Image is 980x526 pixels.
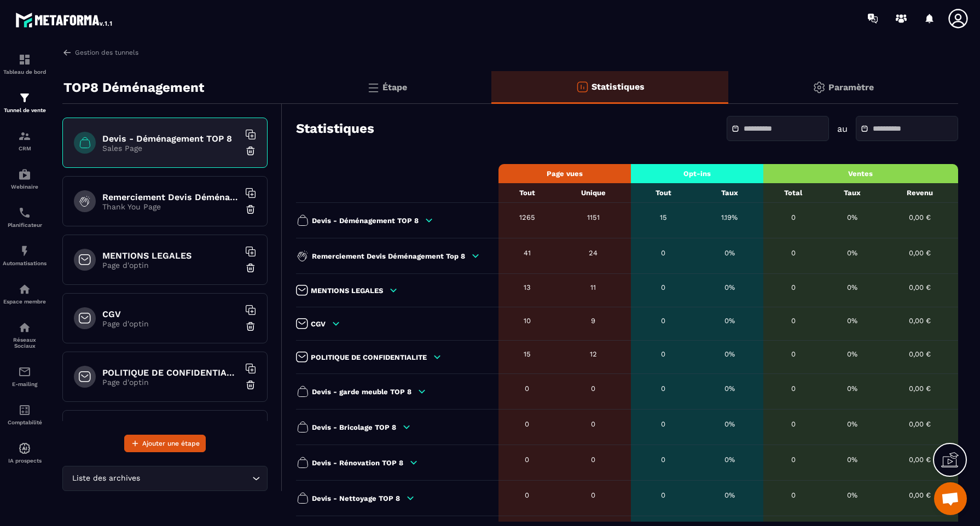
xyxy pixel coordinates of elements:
p: Tunnel de vente [3,107,47,113]
div: 0,00 € [886,283,953,291]
img: stats-o.f719a939.svg [576,80,589,93]
div: 0 [769,249,818,257]
p: POLITIQUE DE CONFIDENTIALITE [311,353,427,361]
div: 0,00 € [886,384,953,393]
div: 0% [701,384,758,393]
img: trash [245,145,256,156]
div: 0 [561,455,625,464]
div: 0% [701,491,758,499]
h6: CGV [102,309,239,319]
th: Tout [631,183,696,203]
div: 12 [561,350,625,358]
p: Page d'optin [102,261,239,270]
div: 0 [561,491,625,499]
div: 0% [829,213,876,221]
span: Ajouter une étape [142,438,200,449]
a: social-networksocial-networkRéseaux Sociaux [3,313,47,357]
th: Opt-ins [631,164,763,183]
a: formationformationTunnel de vente [3,83,47,121]
a: formationformationCRM [3,121,47,160]
div: 0,00 € [886,249,953,257]
div: 0% [701,350,758,358]
div: 0 [769,384,818,393]
p: TOP8 Déménagement [63,77,204,98]
img: trash [245,379,256,390]
img: logo [15,10,114,30]
div: 0 [769,455,818,464]
div: 0 [504,455,550,464]
p: MENTIONS LEGALES [311,287,383,295]
p: Devis - Rénovation TOP 8 [312,459,403,467]
a: emailemailE-mailing [3,357,47,395]
p: Page d'optin [102,319,239,328]
div: 0 [636,249,691,257]
p: CGV [311,320,326,328]
div: 0% [701,317,758,325]
div: 0,00 € [886,350,953,358]
th: Total [763,183,824,203]
div: 41 [504,249,550,257]
img: social-network [18,321,31,334]
a: automationsautomationsEspace membre [3,274,47,313]
th: Taux [824,183,882,203]
div: 0% [829,384,876,393]
p: Thank You Page [102,202,239,211]
div: 15 [636,213,691,221]
div: 0 [561,420,625,428]
img: trash [245,321,256,332]
th: Revenu [881,183,958,203]
div: 0 [769,317,818,325]
div: 0% [829,455,876,464]
h6: MENTIONS LEGALES [102,250,239,261]
div: 0% [701,455,758,464]
p: Devis - Déménagement TOP 8 [312,217,419,225]
th: Ventes [763,164,958,183]
div: 0 [769,491,818,499]
div: 0 [636,420,691,428]
div: 0 [769,420,818,428]
img: email [18,365,31,378]
p: Étape [382,82,407,92]
a: automationsautomationsWebinaire [3,160,47,198]
th: Taux [696,183,763,203]
p: E-mailing [3,381,47,387]
div: Search for option [62,466,268,491]
p: au [837,124,848,134]
p: Planificateur [3,222,47,228]
p: Remerciement Devis Déménagement Top 8 [312,252,465,260]
div: 24 [561,249,625,257]
th: Tout [498,183,555,203]
p: Webinaire [3,184,47,190]
img: bars.0d591741.svg [367,81,380,94]
p: Devis - Nettoyage TOP 8 [312,494,400,502]
div: 0% [701,249,758,257]
span: Liste des archives [69,472,142,484]
p: IA prospects [3,458,47,464]
p: Devis - Bricolage TOP 8 [312,423,396,431]
a: automationsautomationsAutomatisations [3,236,47,274]
button: Ajouter une étape [124,435,206,452]
p: Réseaux Sociaux [3,337,47,349]
div: 0% [829,317,876,325]
a: accountantaccountantComptabilité [3,395,47,434]
a: schedulerschedulerPlanificateur [3,198,47,236]
p: Paramètre [828,82,874,92]
div: 0,00 € [886,213,953,221]
h6: Remerciement Devis Déménagement Top 8 [102,192,239,202]
div: 1.19% [701,213,758,221]
p: Comptabilité [3,419,47,425]
img: formation [18,130,31,143]
div: 1265 [504,213,550,221]
a: Gestion des tunnels [62,48,138,57]
h6: POLITIQUE DE CONFIDENTIALITE [102,367,239,378]
div: 0 [636,317,691,325]
div: 0 [769,213,818,221]
div: 0% [829,350,876,358]
img: automations [18,244,31,258]
p: Tableau de bord [3,69,47,75]
div: 0 [636,350,691,358]
p: Sales Page [102,144,239,153]
div: 0 [504,420,550,428]
th: Unique [555,183,631,203]
div: 0,00 € [886,420,953,428]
